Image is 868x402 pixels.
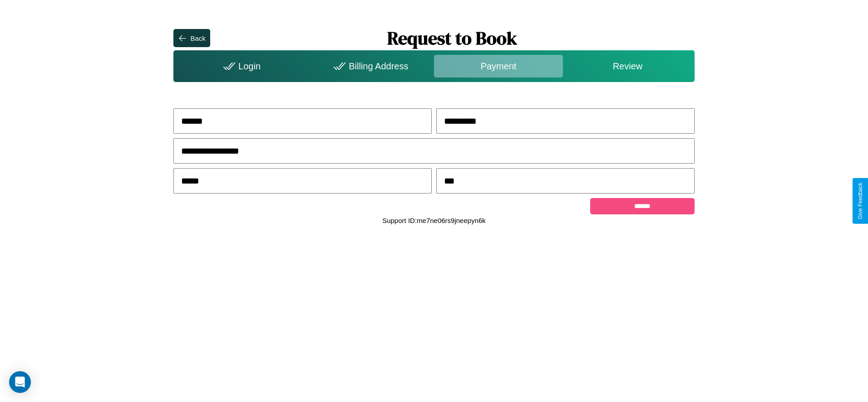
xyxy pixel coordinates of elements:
div: Back [190,34,205,42]
button: Back [173,29,210,47]
div: Review [563,55,692,77]
h1: Request to Book [210,26,695,50]
div: Give Feedback [857,183,863,219]
p: Support ID: me7ne06rs9jneepyn6k [382,214,486,227]
div: Open Intercom Messenger [9,371,31,393]
div: Billing Address [305,55,434,77]
div: Login [176,55,305,77]
div: Payment [434,55,563,77]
